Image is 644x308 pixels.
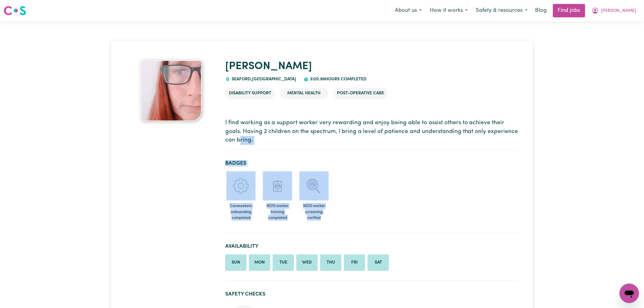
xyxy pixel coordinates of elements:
[225,254,247,271] li: Available on Sunday
[601,8,636,14] span: [PERSON_NAME]
[4,5,26,16] img: Careseekers logo
[320,254,341,271] li: Available on Thursday
[620,284,639,303] iframe: Button to launch messaging window
[553,4,585,17] a: Find jobs
[296,254,318,271] li: Available on Wednesday
[299,171,329,201] img: NDIS Worker Screening Verified
[333,88,388,99] li: Post-operative care
[263,171,292,201] img: CS Academy: Introduction to NDIS Worker Training course completed
[226,171,256,201] img: CS Academy: Careseekers Onboarding course completed
[262,201,293,223] span: NDIS worker training completed
[225,201,257,223] span: Careseekers onboarding completed
[225,88,275,99] li: Disability Support
[588,4,640,17] button: My Account
[426,4,472,17] button: How it works
[4,4,26,18] a: Careseekers logo
[280,88,328,99] li: Mental Health
[368,254,389,271] li: Available on Saturday
[225,61,312,72] a: [PERSON_NAME]
[298,201,330,223] span: NDIS worker screening verified
[225,243,519,250] h2: Availability
[391,4,426,17] button: About us
[273,254,294,271] li: Available on Tuesday
[532,4,551,17] a: Blog
[125,60,218,121] a: Cassandra's profile picture'
[344,254,365,271] li: Available on Friday
[225,119,519,145] p: I find working as a support worker very rewarding and enjoy being able to assist others to achiev...
[225,160,519,166] h2: Badges
[309,77,367,82] span: 3120.98 hours completed
[141,60,202,121] img: Cassandra
[249,254,270,271] li: Available on Monday
[472,4,532,17] button: Safety & resources
[230,77,296,82] span: SEAFORD , [GEOGRAPHIC_DATA]
[225,291,519,297] h2: Safety Checks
